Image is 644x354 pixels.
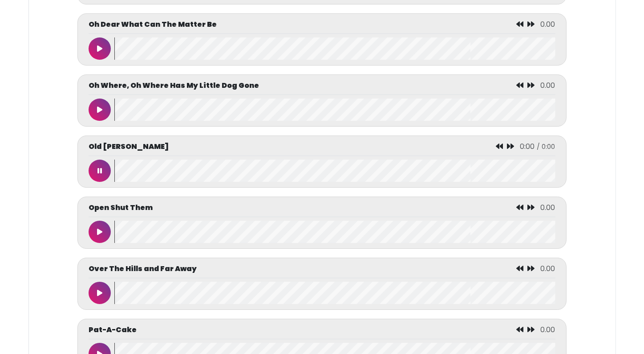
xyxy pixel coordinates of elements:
[89,19,217,30] p: Oh Dear What Can The Matter Be
[89,80,259,91] p: Oh Where, Oh Where Has My Little Dog Gone
[541,19,555,29] span: 0.00
[89,263,197,274] p: Over The Hills and Far Away
[537,142,555,151] span: / 0:00
[541,325,555,335] span: 0.00
[541,80,555,91] span: 0.00
[89,141,169,152] p: Old [PERSON_NAME]
[520,141,535,152] span: 0:00
[89,325,137,335] p: Pat-A-Cake
[541,263,555,274] span: 0.00
[541,202,555,213] span: 0.00
[89,202,153,213] p: Open Shut Them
